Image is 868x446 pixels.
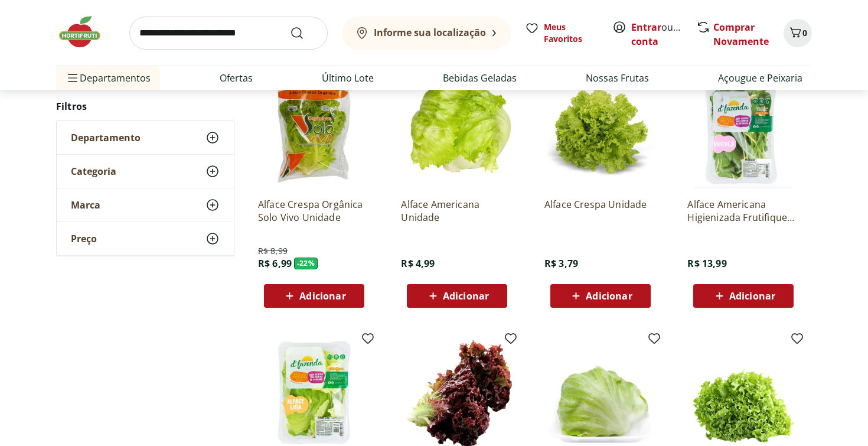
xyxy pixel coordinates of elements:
[729,291,775,301] span: Adicionar
[129,17,328,50] input: search
[784,19,812,47] button: Carrinho
[57,222,234,255] button: Preço
[687,257,726,270] span: R$ 13,99
[401,198,513,224] a: Alface Americana Unidade
[802,27,807,38] span: 0
[401,257,435,270] span: R$ 4,99
[550,284,651,308] button: Adicionar
[66,64,151,92] span: Departamentos
[544,76,657,188] img: Alface Crespa Unidade
[71,199,100,211] span: Marca
[544,21,598,45] span: Meus Favoritos
[631,21,661,34] a: Entrar
[290,26,318,40] button: Submit Search
[586,291,632,301] span: Adicionar
[294,258,318,269] span: - 22 %
[220,71,253,85] a: Ofertas
[264,284,364,308] button: Adicionar
[322,71,374,85] a: Último Lote
[631,20,684,48] span: ou
[407,284,507,308] button: Adicionar
[57,121,234,154] button: Departamento
[544,257,578,270] span: R$ 3,79
[258,76,370,188] img: Alface Crespa Orgânica Solo Vivo Unidade
[631,21,696,48] a: Criar conta
[258,257,292,270] span: R$ 6,99
[401,76,513,188] img: Alface Americana Unidade
[374,26,486,39] b: Informe sua localização
[342,17,511,50] button: Informe sua localização
[443,291,489,301] span: Adicionar
[443,71,517,85] a: Bebidas Geladas
[258,245,288,257] span: R$ 8,99
[56,14,115,50] img: Hortifruti
[586,71,649,85] a: Nossas Frutas
[71,233,97,245] span: Preço
[693,284,794,308] button: Adicionar
[687,76,800,188] img: Alface Americana Higienizada Frutifique 160G
[258,198,370,224] a: Alface Crespa Orgânica Solo Vivo Unidade
[56,95,234,118] h2: Filtros
[66,64,80,92] button: Menu
[544,198,657,224] a: Alface Crespa Unidade
[713,21,769,48] a: Comprar Novamente
[687,198,800,224] a: Alface Americana Higienizada Frutifique 160G
[57,188,234,222] button: Marca
[299,291,345,301] span: Adicionar
[525,21,598,45] a: Meus Favoritos
[718,71,802,85] a: Açougue e Peixaria
[71,132,141,144] span: Departamento
[71,165,116,177] span: Categoria
[57,155,234,188] button: Categoria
